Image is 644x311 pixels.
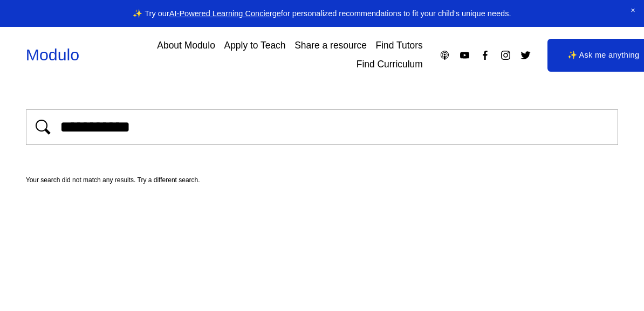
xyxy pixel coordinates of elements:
a: Share a resource [294,36,367,55]
a: Facebook [479,50,491,61]
div: Your search did not match any results. Try a different search. [26,172,619,189]
a: Modulo [26,46,79,64]
a: AI-Powered Learning Concierge [169,9,281,18]
a: Apple Podcasts [439,50,450,61]
a: Twitter [520,50,531,61]
a: YouTube [459,50,470,61]
a: Find Curriculum [357,55,423,74]
a: Apply to Teach [224,36,286,55]
a: Find Tutors [376,36,423,55]
a: Instagram [500,50,511,61]
a: About Modulo [157,36,215,55]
